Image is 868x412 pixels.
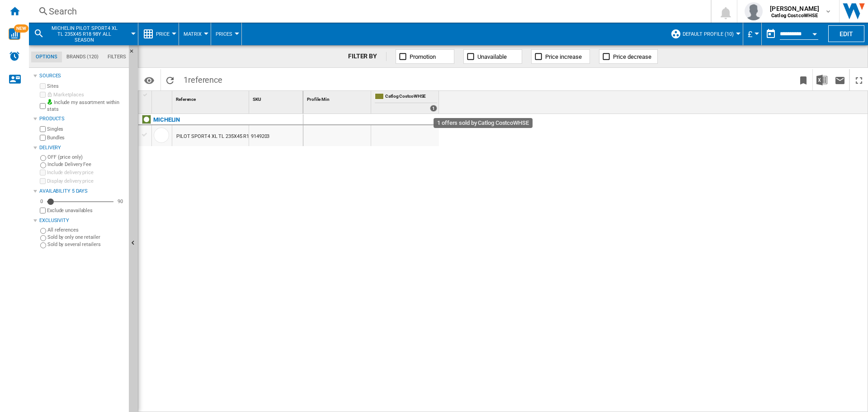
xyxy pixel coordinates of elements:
[794,69,812,90] button: Bookmark this report
[47,126,125,133] label: Singles
[385,93,437,101] span: Catlog CostcoWHSE
[184,23,206,45] button: Matrix
[47,134,125,141] label: Bundles
[305,91,371,105] div: Profile Min Sort None
[40,100,46,112] input: Include my assortment within stats
[33,23,133,45] div: MICHELIN PILOT SPORT4 XL TL 235X45 R18 98Y ALL SEASON
[48,23,130,45] button: MICHELIN PILOT SPORT4 XL TL 235X45 R18 98Y ALL SEASON
[613,53,651,60] span: Price decrease
[253,97,261,102] span: SKU
[813,69,831,90] button: Download in Excel
[670,23,738,45] div: Default profile (10)
[156,31,170,37] span: Price
[683,23,738,45] button: Default profile (10)
[216,31,232,37] span: Prices
[47,91,125,98] label: Marketplaces
[156,23,174,45] button: Price
[599,49,658,64] button: Price decrease
[188,75,222,85] span: reference
[762,25,780,43] button: md-calendar
[48,25,121,43] span: MICHELIN PILOT SPORT4 XL TL 235X45 R18 98Y ALL SEASON
[828,25,864,42] button: Edit
[807,24,823,41] button: Open calendar
[771,13,818,19] b: Catlog CostcoWHSE
[748,29,752,39] span: £
[47,207,125,214] label: Exclude unavailables
[40,126,46,132] input: Singles
[40,92,46,98] input: Marketplaces
[47,154,125,161] label: OFF (price only)
[40,170,46,175] input: Include delivery price
[9,51,20,62] img: alerts-logo.svg
[545,53,582,60] span: Price increase
[683,31,734,37] span: Default profile (10)
[816,75,827,85] img: excel-24x24.png
[14,24,28,33] span: NEW
[174,91,249,105] div: Reference Sort None
[49,5,687,18] div: Search
[40,155,46,161] input: OFF (price only)
[39,144,125,152] div: Delivery
[47,161,125,168] label: Include Delivery Fee
[40,135,46,141] input: Bundles
[184,31,202,37] span: Matrix
[251,91,303,105] div: Sort None
[396,49,454,64] button: Promotion
[154,91,172,105] div: Sort None
[47,99,52,104] img: mysite-bg-18x18.png
[307,97,330,102] span: Profile Min
[47,83,125,90] label: Sites
[115,198,125,205] div: 90
[47,169,125,176] label: Include delivery price
[251,91,303,105] div: SKU Sort None
[40,162,46,168] input: Include Delivery Fee
[31,52,62,62] md-tab-item: Options
[40,242,46,248] input: Sold by several retailers
[463,49,522,64] button: Unavailable
[770,4,819,13] span: [PERSON_NAME]
[47,234,125,241] label: Sold by only one retailer
[249,125,303,146] div: 9149203
[179,69,227,88] span: 1
[140,72,158,88] button: Options
[47,241,125,248] label: Sold by several retailers
[176,97,196,102] span: Reference
[216,23,237,45] button: Prices
[39,217,125,224] div: Exclusivity
[9,28,20,40] img: wise-card.svg
[40,235,46,241] input: Sold by only one retailer
[47,197,113,206] md-slider: Availability
[410,53,436,60] span: Promotion
[40,83,46,89] input: Sites
[103,52,131,62] md-tab-item: Filters
[47,227,125,233] label: All references
[477,53,507,60] span: Unavailable
[176,126,292,147] div: PILOT SPORT4 XL TL 235X45 R18 98Y ALL SEASON
[831,69,849,90] button: Send this report by email
[850,69,868,90] button: Maximize
[47,178,125,185] label: Display delivery price
[305,91,371,105] div: Sort None
[62,52,103,62] md-tab-item: Brands (120)
[47,99,125,113] label: Include my assortment within stats
[39,72,125,80] div: Sources
[40,208,46,213] input: Display delivery price
[40,178,46,184] input: Display delivery price
[748,23,757,45] button: £
[38,198,45,205] div: 0
[129,45,140,62] button: Hide
[153,114,180,125] div: Click to filter on that brand
[143,23,174,45] div: Price
[743,23,762,45] md-menu: Currency
[430,105,437,112] div: 1 offers sold by Catlog CostcoWHSE
[161,69,179,90] button: Reload
[373,91,439,114] div: Catlog CostcoWHSE 1 offers sold by Catlog CostcoWHSE
[348,52,387,61] div: FILTER BY
[39,115,125,123] div: Products
[531,49,590,64] button: Price increase
[174,91,249,105] div: Sort None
